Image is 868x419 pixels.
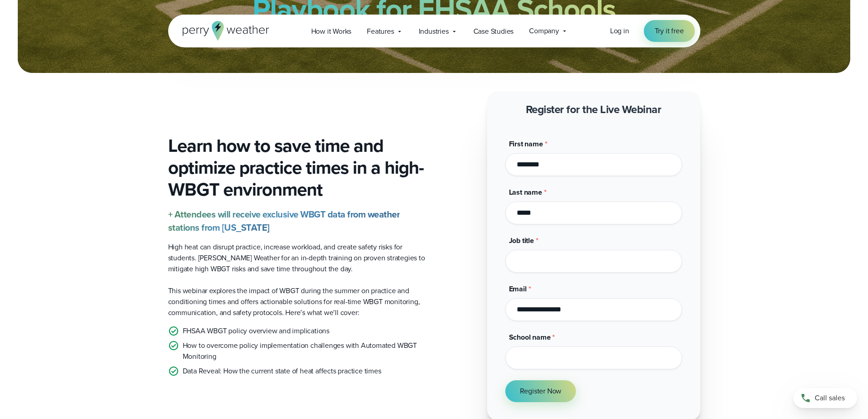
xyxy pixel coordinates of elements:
[311,26,352,37] span: How it Works
[367,26,394,37] span: Features
[183,366,381,377] p: Data Reveal: How the current state of heat affects practice times
[183,340,427,362] p: How to overcome policy implementation challenges with Automated WBGT Monitoring
[610,26,629,36] a: Log in
[168,242,427,274] p: High heat can disrupt practice, increase workload, and create safety risks for students. [PERSON_...
[168,285,427,318] p: This webinar explores the impact of WBGT during the summer on practice and conditioning times and...
[655,26,684,36] span: Try it free
[509,235,534,246] span: Job title
[509,332,551,342] span: School name
[168,135,427,201] h3: Learn how to save time and optimize practice times in a high-WBGT environment
[303,22,360,41] a: How it Works
[793,388,857,408] a: Call sales
[466,22,522,41] a: Case Studies
[644,20,695,42] a: Try it free
[473,26,514,37] span: Case Studies
[183,326,329,336] p: FHSAA WBGT policy overview and implications
[520,386,562,397] span: Register Now
[509,284,527,294] span: Email
[419,26,449,37] span: Industries
[168,207,400,234] strong: + Attendees will receive exclusive WBGT data from weather stations from [US_STATE]
[529,26,559,36] span: Company
[815,393,845,403] span: Call sales
[509,139,543,149] span: First name
[505,380,576,402] button: Register Now
[509,187,542,197] span: Last name
[610,26,629,36] span: Log in
[526,101,662,118] strong: Register for the Live Webinar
